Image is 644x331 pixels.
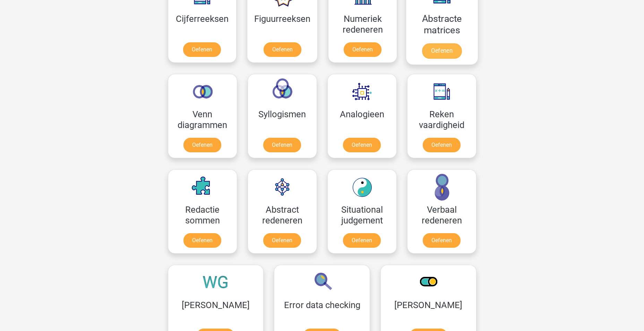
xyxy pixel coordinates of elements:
a: Oefenen [264,42,301,57]
a: Oefenen [183,233,221,248]
a: Oefenen [423,138,461,152]
a: Oefenen [423,233,461,248]
a: Oefenen [263,233,301,248]
a: Oefenen [344,42,381,57]
a: Oefenen [263,138,301,152]
a: Oefenen [422,43,462,59]
a: Oefenen [183,138,221,152]
a: Oefenen [183,42,221,57]
a: Oefenen [343,138,381,152]
a: Oefenen [343,233,381,248]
